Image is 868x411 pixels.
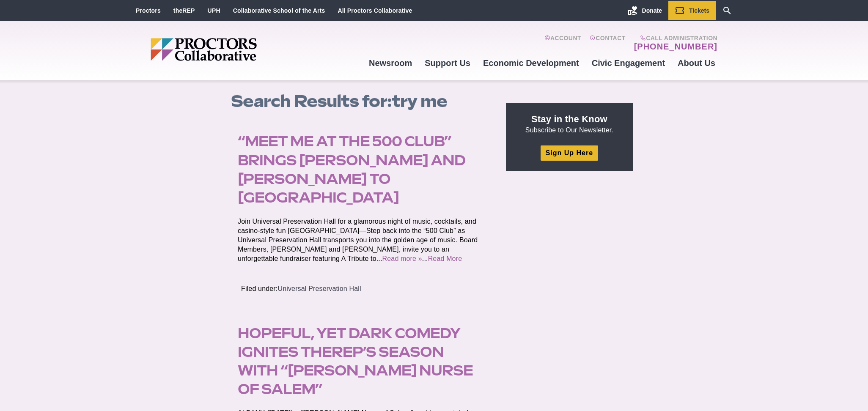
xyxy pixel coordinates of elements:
[231,92,497,111] h1: try me
[634,41,717,52] a: [PHONE_NUMBER]
[621,1,668,20] a: Donate
[689,7,709,14] span: Tickets
[173,7,195,14] a: theREP
[418,52,477,74] a: Support Us
[208,7,220,14] a: UPH
[231,91,392,111] span: Search Results for:
[238,133,465,206] a: “Meet Me at the 500 Club” Brings [PERSON_NAME] and [PERSON_NAME] to [GEOGRAPHIC_DATA]
[136,7,161,14] a: Proctors
[428,255,462,262] a: Read More
[632,35,717,41] span: Call Administration
[338,7,412,14] a: All Proctors Collaborative
[238,217,486,263] p: Join Universal Preservation Hall for a glamorous night of music, cocktails, and casino-style fun ...
[231,274,497,304] footer: Filed under:
[151,38,322,61] img: Proctors logo
[238,325,473,398] a: Hopeful, yet Dark Comedy Ignites theREP’s Season with “[PERSON_NAME] Nurse of Salem”
[671,52,722,74] a: About Us
[363,52,418,74] a: Newsroom
[585,52,671,74] a: Civic Engagement
[233,7,325,14] a: Collaborative School of the Arts
[477,52,585,74] a: Economic Development
[506,181,633,287] iframe: Advertisement
[642,7,662,14] span: Donate
[277,285,361,292] a: Universal Preservation Hall
[716,1,739,20] a: Search
[590,35,626,52] a: Contact
[506,295,633,401] iframe: Advertisement
[668,1,716,20] a: Tickets
[541,145,598,160] a: Sign Up Here
[382,255,422,262] a: Read more »
[544,35,581,52] a: Account
[531,114,607,124] strong: Stay in the Know
[516,113,623,135] p: Subscribe to Our Newsletter.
